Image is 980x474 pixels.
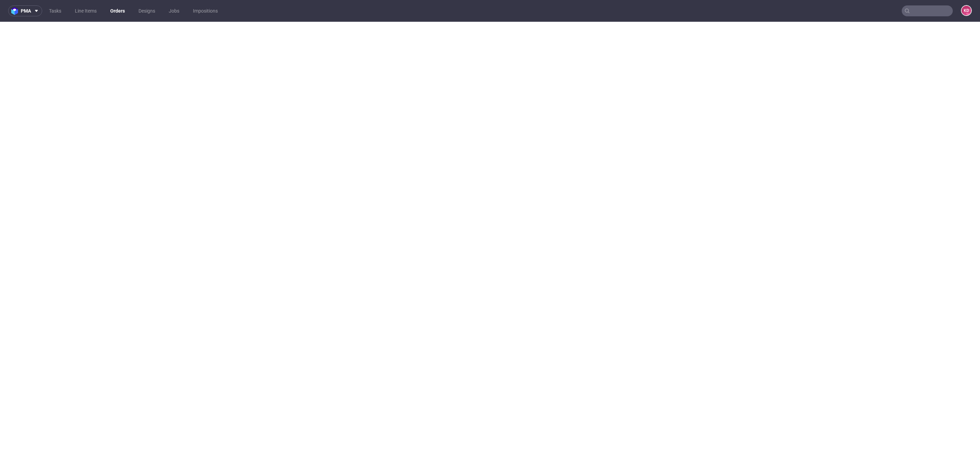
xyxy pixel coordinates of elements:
a: Jobs [165,5,183,16]
img: logo [11,7,21,15]
a: Orders [106,5,129,16]
a: Line Items [71,5,101,16]
span: pma [21,8,31,13]
a: Designs [134,5,159,16]
a: Tasks [45,5,65,16]
a: Impositions [189,5,222,16]
figcaption: KD [962,6,971,15]
button: pma [8,5,42,16]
